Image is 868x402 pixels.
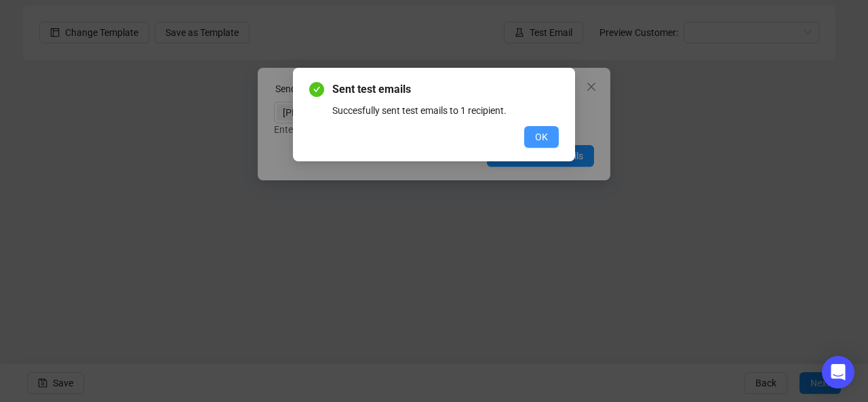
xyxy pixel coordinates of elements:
[332,103,559,118] div: Succesfully sent test emails to 1 recipient.
[309,82,324,97] span: check-circle
[822,356,854,388] div: Open Intercom Messenger
[524,126,559,148] button: OK
[535,129,548,144] span: OK
[332,81,559,98] span: Sent test emails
